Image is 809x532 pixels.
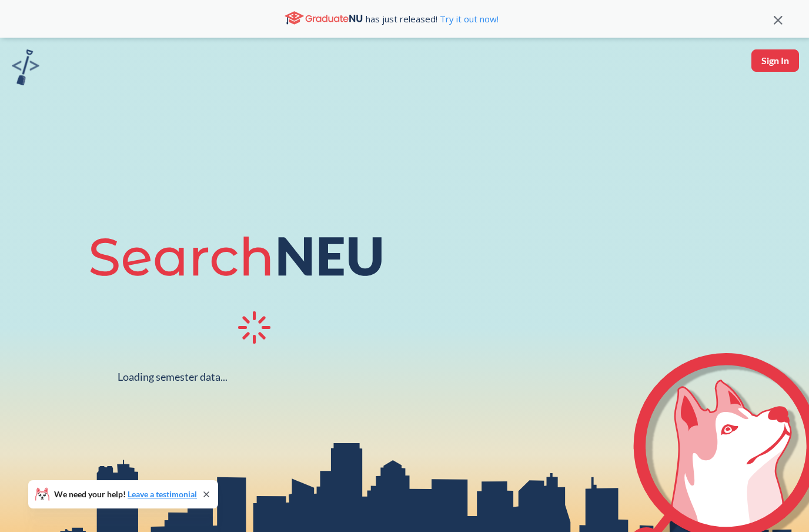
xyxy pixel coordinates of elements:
a: sandbox logo [12,49,39,89]
img: sandbox logo [12,49,39,85]
div: Loading semester data... [118,370,228,384]
button: Sign In [751,49,799,72]
a: Try it out now! [437,13,499,25]
span: We need your help! [54,490,197,498]
a: Leave a testimonial [128,489,197,499]
span: has just released! [366,12,499,25]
